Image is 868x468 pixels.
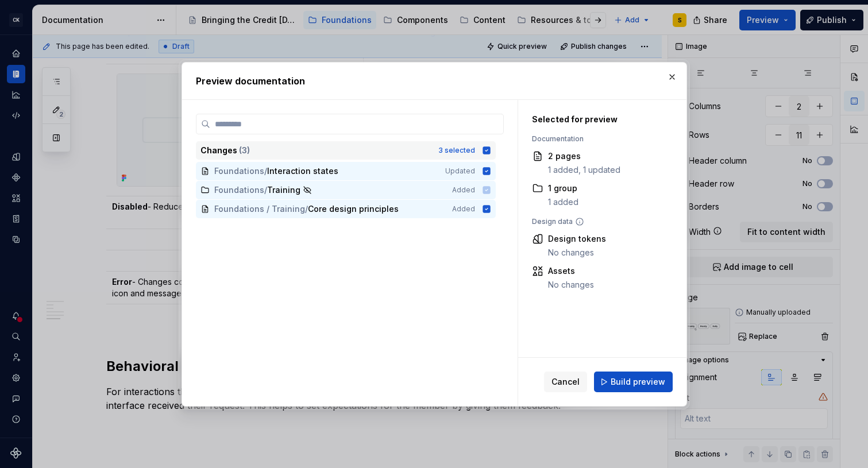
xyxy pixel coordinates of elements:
[532,134,667,144] div: Documentation
[594,372,673,392] button: Build preview
[264,165,267,177] span: /
[548,183,578,194] div: 1 group
[445,167,475,176] span: Updated
[438,146,475,155] div: 3 selected
[239,145,250,155] span: ( 3 )
[196,74,673,88] h2: Preview documentation
[548,196,578,208] div: 1 added
[544,372,587,392] button: Cancel
[548,247,606,258] div: No changes
[452,204,475,214] span: Added
[611,376,665,388] span: Build preview
[214,203,305,215] span: Foundations / Training
[267,165,338,177] span: Interaction states
[548,279,594,291] div: No changes
[532,114,667,125] div: Selected for preview
[551,376,580,388] span: Cancel
[548,164,620,176] div: 1 added, 1 updated
[548,150,620,162] div: 2 pages
[200,145,431,156] div: Changes
[214,165,264,177] span: Foundations
[548,265,594,277] div: Assets
[532,217,667,226] div: Design data
[305,203,308,215] span: /
[308,203,399,215] span: Core design principles
[548,233,606,245] div: Design tokens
